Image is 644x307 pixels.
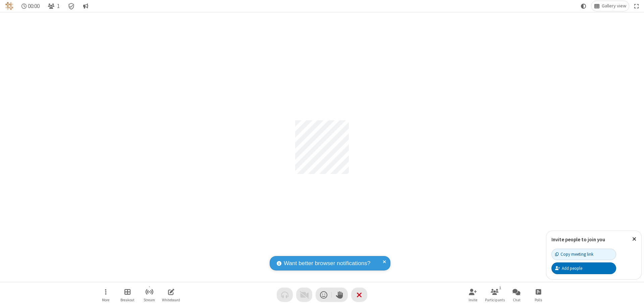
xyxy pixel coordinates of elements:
[96,285,116,304] button: Open menu
[161,285,181,304] button: Open shared whiteboard
[332,288,348,302] button: Raise hand
[535,298,542,302] span: Polls
[632,1,642,11] button: Fullscreen
[296,288,312,302] button: Video
[591,1,629,11] button: Change layout
[120,298,135,302] span: Breakout
[139,285,159,304] button: Start streaming
[551,262,616,274] button: Add people
[65,1,78,11] div: Meeting details Encryption enabled
[80,1,91,11] button: Conversation
[469,298,477,302] span: Invite
[45,1,62,11] button: Open participant list
[578,1,589,11] button: Using system theme
[117,285,138,304] button: Manage Breakout Rooms
[57,3,60,9] span: 1
[551,236,605,243] label: Invite people to join you
[497,285,503,291] div: 1
[5,2,13,10] img: QA Selenium DO NOT DELETE OR CHANGE
[277,288,293,302] button: Audio problem - check your Internet connection or call by phone
[602,3,626,9] span: Gallery view
[555,251,593,257] div: Copy meeting link
[485,285,505,304] button: Open participant list
[463,285,483,304] button: Invite participants (⌘+Shift+I)
[144,298,155,302] span: Stream
[284,259,370,268] span: Want better browser notifications?
[627,231,641,247] button: Close popover
[162,298,180,302] span: Whiteboard
[28,3,40,9] span: 00:00
[506,285,527,304] button: Open chat
[513,298,521,302] span: Chat
[316,288,332,302] button: Send a reaction
[551,249,616,260] button: Copy meeting link
[485,298,505,302] span: Participants
[351,288,367,302] button: End or leave meeting
[19,1,43,11] div: Timer
[102,298,109,302] span: More
[528,285,548,304] button: Open poll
